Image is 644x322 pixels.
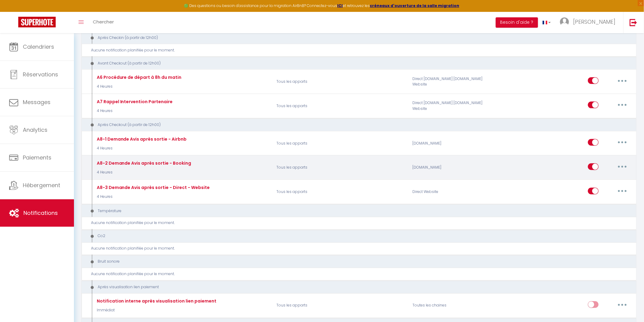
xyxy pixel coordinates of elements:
[87,35,620,41] div: Après Checkin (à partir de 12h00)
[272,159,408,177] p: Tous les apparts
[95,98,173,105] div: A7 Rappel Intervention Partenaire
[95,136,187,142] div: A8-1 Demande Avis après sortie - Airbnb
[95,160,191,166] div: A8-2 Demande Avis après sortie - Booking
[88,12,118,33] a: Chercher
[23,209,58,217] span: Notifications
[87,61,620,66] div: Avant Checkout (à partir de 12h00)
[272,97,408,115] p: Tous les apparts
[18,17,56,27] img: Super Booking
[95,194,210,200] p: 4 Heures
[573,18,616,26] span: [PERSON_NAME]
[560,17,569,26] img: ...
[272,183,408,201] p: Tous les apparts
[408,73,499,90] div: Direct [DOMAIN_NAME] [DOMAIN_NAME] Website
[408,183,499,201] div: Direct Website
[408,135,499,152] div: [DOMAIN_NAME]
[87,233,620,239] div: Co2
[272,135,408,152] p: Tous les apparts
[23,126,47,134] span: Analytics
[5,2,23,21] button: Ouvrir le widget de chat LiveChat
[496,17,538,28] button: Besoin d'aide ?
[23,43,54,51] span: Calendriers
[93,19,114,25] span: Chercher
[555,12,623,33] a: ... [PERSON_NAME]
[91,47,631,53] div: Aucune notification planifiée pour le moment.
[91,271,631,277] div: Aucune notification planifiée pour le moment.
[91,220,631,226] div: Aucune notification planifiée pour le moment.
[23,181,60,189] span: Hébergement
[272,297,408,314] p: Tous les apparts
[95,170,191,175] p: 4 Heures
[338,3,343,8] a: ICI
[23,98,51,106] span: Messages
[95,145,187,151] p: 4 Heures
[408,159,499,177] div: [DOMAIN_NAME]
[87,122,620,128] div: Après Checkout (à partir de 12h00)
[630,19,637,26] img: logout
[408,297,499,314] div: Toutes les chaines
[95,298,217,305] div: Notification interne après visualisation lien paiement
[95,74,182,81] div: A6 Procédure de départ à 8h du matin
[408,97,499,115] div: Direct [DOMAIN_NAME] [DOMAIN_NAME] Website
[370,3,460,8] a: créneaux d'ouverture de la salle migration
[87,259,620,265] div: Bruit sonore
[87,285,620,290] div: Après visualisation lien paiement
[95,84,182,89] p: 4 Heures
[95,184,210,191] div: A8-3 Demande Avis après sortie - Direct - Website
[91,246,631,252] div: Aucune notification planifiée pour le moment.
[87,208,620,214] div: Température
[95,108,173,114] p: 4 Heures
[23,71,58,78] span: Réservations
[23,154,51,161] span: Paiements
[272,73,408,90] p: Tous les apparts
[95,308,217,313] p: Immédiat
